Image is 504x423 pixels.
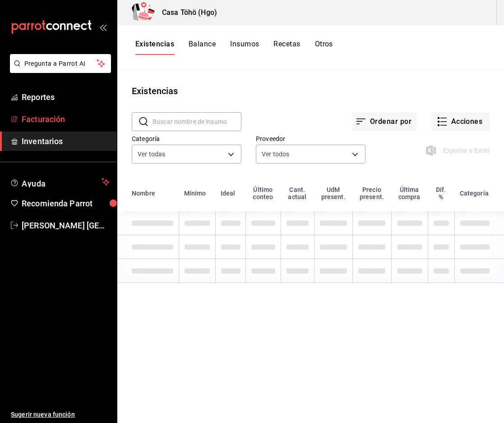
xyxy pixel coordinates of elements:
span: Pregunta a Parrot AI [24,59,97,68]
div: navigation tabs [135,40,333,55]
button: Balance [189,40,216,55]
span: [PERSON_NAME] [GEOGRAPHIC_DATA][PERSON_NAME] [22,219,110,232]
span: Inventarios [22,135,110,147]
div: Existencias [132,84,178,98]
button: Ordenar por [352,112,417,131]
div: Último conteo [251,186,275,200]
input: Buscar nombre de insumo [153,113,241,131]
span: Facturación [22,113,110,125]
div: UdM present. [319,186,347,200]
span: Ayuda [22,177,98,187]
div: Mínimo [184,190,206,197]
button: Existencias [135,40,174,55]
span: Ver todas [138,150,165,159]
span: Recomienda Parrot [22,197,110,209]
span: Sugerir nueva función [11,410,110,419]
h3: Casa Töhö (Hgo) [155,7,217,18]
span: Reportes [22,91,110,103]
button: Pregunta a Parrot AI [10,54,111,73]
span: Ver todos [262,150,289,159]
button: Insumos [230,40,259,55]
div: Precio present. [358,186,385,200]
label: Proveedor [256,136,365,142]
button: Acciones [431,112,490,131]
div: Dif. % [433,186,449,200]
div: Última compra [397,186,422,200]
div: Nombre [132,190,155,197]
label: Categoría [132,136,241,142]
button: Recetas [273,40,300,55]
button: open_drawer_menu [99,23,106,31]
div: Categoría [460,190,489,197]
div: Cant. actual [286,186,309,200]
button: Otros [315,40,333,55]
div: Ideal [221,190,236,197]
a: Pregunta a Parrot AI [6,65,111,75]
